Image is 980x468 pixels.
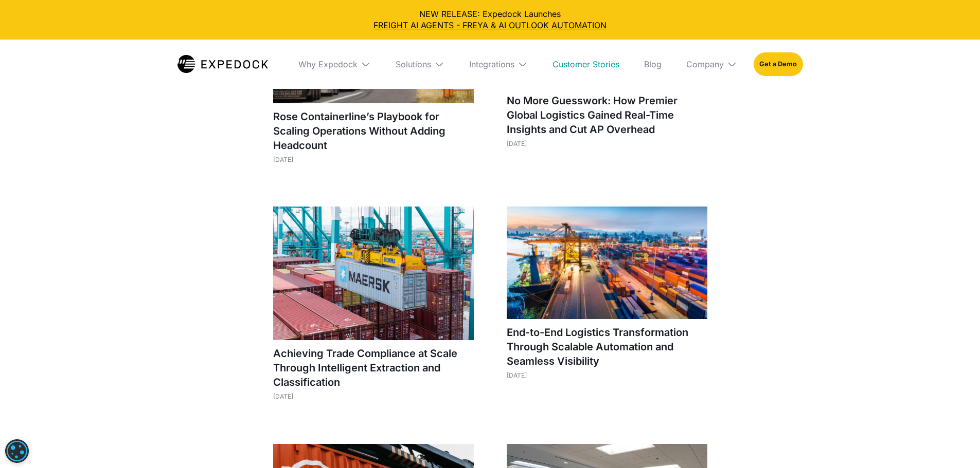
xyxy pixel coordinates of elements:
div: Why Expedock [290,40,379,89]
h1: Rose Containerline’s Playbook for Scaling Operations Without Adding Headcount [273,109,474,153]
h1: No More Guesswork: How Premier Global Logistics Gained Real-Time Insights and Cut AP Overhead [507,93,707,137]
a: FREIGHT AI AGENTS - FREYA & AI OUTLOOK AUTOMATION [8,20,972,31]
div: Company [678,40,745,89]
div: Solutions [396,59,431,69]
div: [DATE] [273,156,474,163]
iframe: Chat Widget [809,357,980,468]
h1: End-to-End Logistics Transformation Through Scalable Automation and Seamless Visibility [507,325,707,368]
div: NEW RELEASE: Expedock Launches [8,8,972,31]
div: [DATE] [273,392,474,400]
div: [DATE] [507,140,707,147]
a: Blog [636,40,670,89]
div: Solutions [387,40,453,89]
div: Integrations [469,59,514,69]
div: [DATE] [507,371,707,379]
h1: Achieving Trade Compliance at Scale Through Intelligent Extraction and Classification [273,346,474,389]
div: Company [686,59,724,69]
div: Integrations [461,40,536,89]
a: End-to-End Logistics Transformation Through Scalable Automation and Seamless Visibility[DATE] [507,207,707,389]
div: Why Expedock [298,59,358,69]
a: Get a Demo [754,52,803,76]
a: Achieving Trade Compliance at Scale Through Intelligent Extraction and Classification[DATE] [273,207,474,410]
a: Customer Stories [544,40,628,89]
